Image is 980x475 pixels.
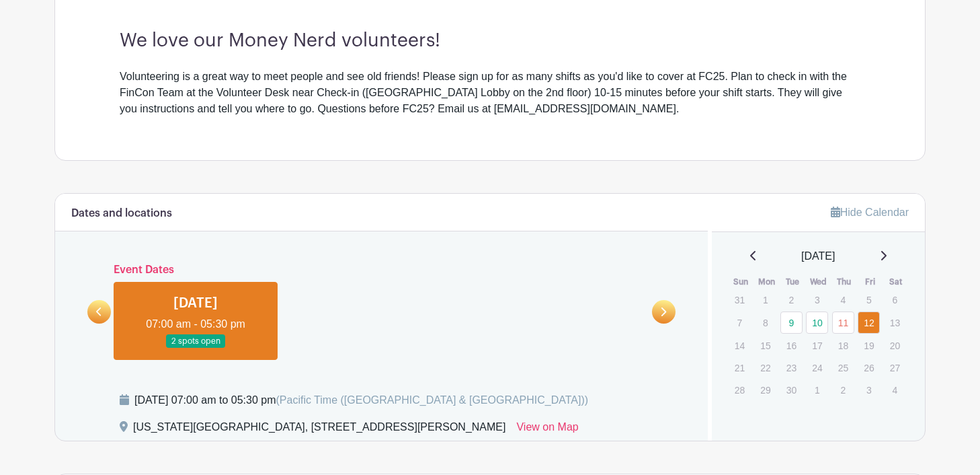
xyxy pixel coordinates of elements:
div: Volunteering is a great way to meet people and see old friends! Please sign up for as many shifts... [120,69,860,117]
a: 9 [780,312,803,334]
div: [US_STATE][GEOGRAPHIC_DATA], [STREET_ADDRESS][PERSON_NAME] [133,419,505,441]
p: 14 [729,335,751,356]
p: 23 [780,357,803,378]
p: 28 [729,379,751,400]
p: 26 [858,357,880,378]
th: Sat [883,275,909,289]
div: [DATE] 07:00 am to 05:30 pm [134,392,588,408]
p: 2 [780,289,803,310]
p: 27 [884,357,906,378]
a: 12 [858,312,880,334]
a: Hide Calendar [831,207,909,218]
p: 1 [806,379,828,400]
p: 19 [858,335,880,356]
th: Wed [805,275,831,289]
p: 21 [729,357,751,378]
p: 5 [858,289,880,310]
p: 29 [754,379,776,400]
p: 25 [832,357,854,378]
p: 16 [780,335,803,356]
p: 18 [832,335,854,356]
p: 8 [754,312,776,333]
p: 22 [754,357,776,378]
p: 30 [780,379,803,400]
h6: Dates and locations [71,207,172,220]
th: Sun [728,275,754,289]
p: 4 [832,289,854,310]
p: 2 [832,379,854,400]
p: 7 [729,312,751,333]
p: 31 [729,289,751,310]
th: Fri [857,275,883,289]
p: 1 [754,289,776,310]
p: 20 [884,335,906,356]
a: 11 [832,312,854,334]
span: [DATE] [801,248,835,264]
h3: We love our Money Nerd volunteers! [120,30,860,52]
th: Mon [753,275,780,289]
p: 6 [884,289,906,310]
p: 4 [884,379,906,400]
th: Thu [831,275,858,289]
p: 17 [806,335,828,356]
p: 3 [858,379,880,400]
a: 10 [806,312,828,334]
p: 24 [806,357,828,378]
h6: Event Dates [111,264,652,277]
p: 15 [754,335,776,356]
a: View on Map [516,419,578,441]
span: (Pacific Time ([GEOGRAPHIC_DATA] & [GEOGRAPHIC_DATA])) [276,394,588,406]
p: 13 [884,312,906,333]
th: Tue [780,275,806,289]
p: 3 [806,289,828,310]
